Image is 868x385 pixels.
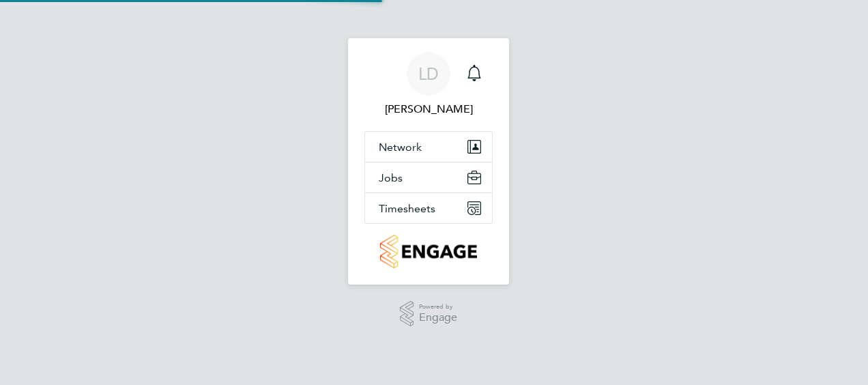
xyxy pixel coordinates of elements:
span: LD [418,65,439,83]
nav: Main navigation [348,38,509,285]
span: Powered by [419,301,457,313]
span: Levi Daniel [364,101,493,117]
a: Go to home page [364,235,493,268]
button: Jobs [365,162,492,192]
button: Timesheets [365,193,492,223]
a: LD[PERSON_NAME] [364,52,493,117]
span: Jobs [379,171,403,184]
span: Network [379,141,422,154]
a: Powered byEngage [400,301,458,327]
img: countryside-properties-logo-retina.png [380,235,476,268]
span: Engage [419,312,457,324]
span: Timesheets [379,202,435,215]
button: Network [365,132,492,162]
